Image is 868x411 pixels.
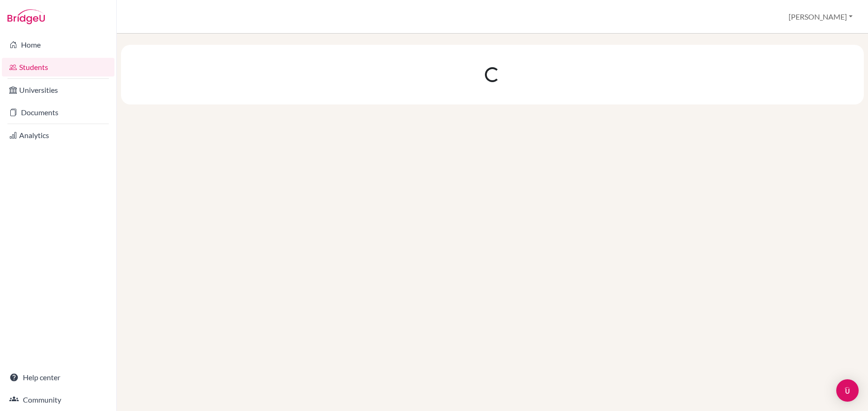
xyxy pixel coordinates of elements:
a: Documents [2,103,114,122]
a: Help center [2,368,114,387]
a: Students [2,58,114,77]
a: Community [2,390,114,409]
a: Universities [2,81,114,99]
div: Open Intercom Messenger [836,379,859,402]
button: [PERSON_NAME] [784,8,857,26]
a: Analytics [2,126,114,145]
a: Home [2,35,114,54]
img: Bridge-U [7,9,45,24]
